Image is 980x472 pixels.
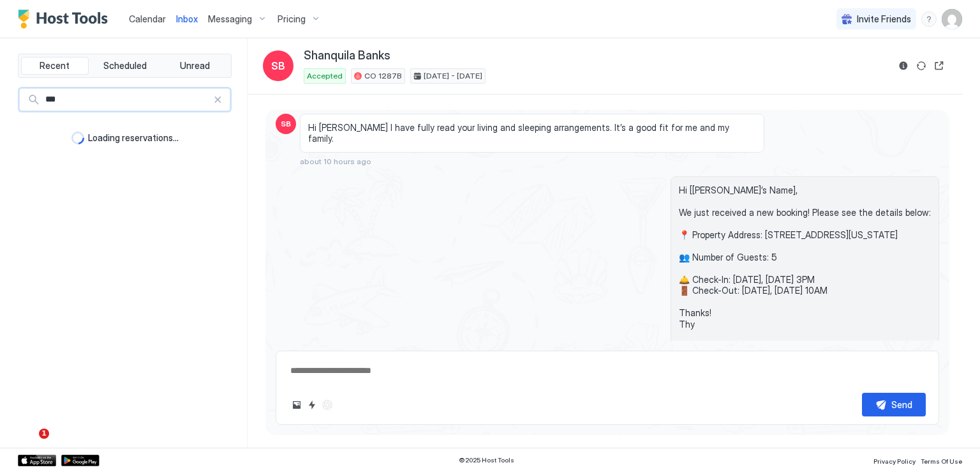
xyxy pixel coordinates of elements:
button: Sync reservation [914,58,929,73]
div: User profile [942,9,962,29]
span: Hi [[PERSON_NAME]’s Name], We just received a new booking! Please see the details below: 📍 Proper... [679,185,931,330]
span: [DATE] - [DATE] [424,70,482,82]
span: Hi [PERSON_NAME] I have fully read your living and sleeping arrangements. It’s a good fit for me ... [308,122,756,144]
button: Recent [21,57,89,75]
button: Send [862,393,926,416]
iframe: Intercom live chat [13,429,43,459]
a: Terms Of Use [921,453,962,467]
button: Scheduled [91,57,159,75]
a: Inbox [176,12,198,26]
input: Input Field [40,89,213,110]
span: CO 1287B [364,70,402,82]
div: Send [891,398,912,411]
button: Reservation information [896,58,911,73]
span: Accepted [307,70,343,82]
span: Unread [180,60,210,72]
span: Invite Friends [857,13,911,25]
span: SB [281,118,291,130]
a: Calendar [129,12,166,26]
span: © 2025 Host Tools [459,456,514,464]
a: Google Play Store [61,455,100,466]
div: menu [921,11,937,27]
button: Upload image [289,397,304,413]
a: App Store [18,455,56,466]
span: Terms Of Use [921,457,962,465]
button: Quick reply [304,397,320,413]
button: Open reservation [932,58,947,73]
a: Privacy Policy [873,453,916,467]
span: SB [271,58,285,73]
a: Host Tools Logo [18,10,114,29]
span: Messaging [208,13,252,25]
span: Privacy Policy [873,457,916,465]
span: Shanquila Banks [304,49,390,63]
span: Inbox [176,13,198,24]
div: loading [71,132,84,144]
span: Scheduled [103,60,147,72]
span: 1 [39,429,49,439]
span: Recent [40,60,70,72]
span: Pricing [278,13,306,25]
span: Calendar [129,13,166,24]
span: Loading reservations... [88,132,179,144]
button: Unread [161,57,228,75]
div: tab-group [18,54,232,78]
span: about 10 hours ago [300,156,371,166]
